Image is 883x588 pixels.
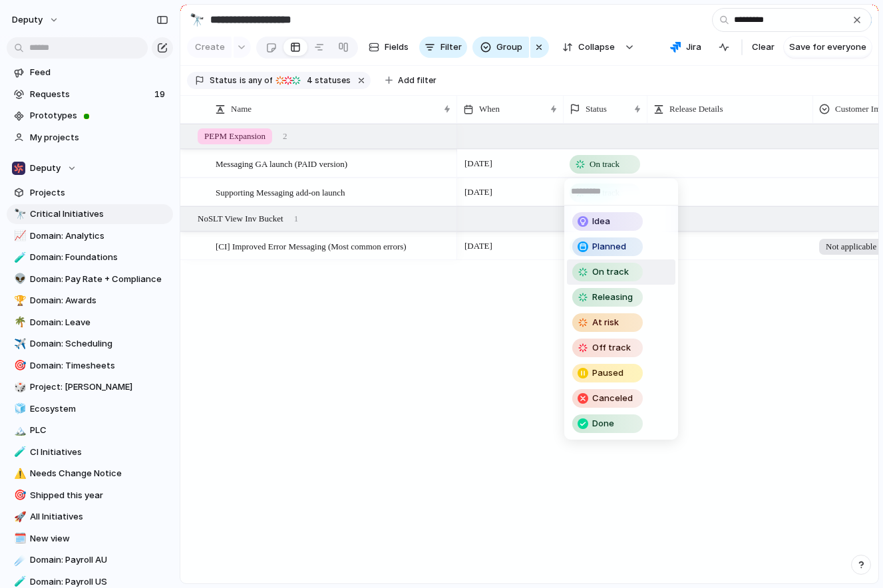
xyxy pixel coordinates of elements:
span: At risk [592,316,619,329]
span: Idea [592,215,610,228]
span: Planned [592,240,626,253]
span: Paused [592,367,623,380]
span: Done [592,417,614,430]
span: Off track [592,341,631,355]
span: Releasing [592,291,633,304]
span: On track [592,265,629,279]
span: Canceled [592,392,633,405]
